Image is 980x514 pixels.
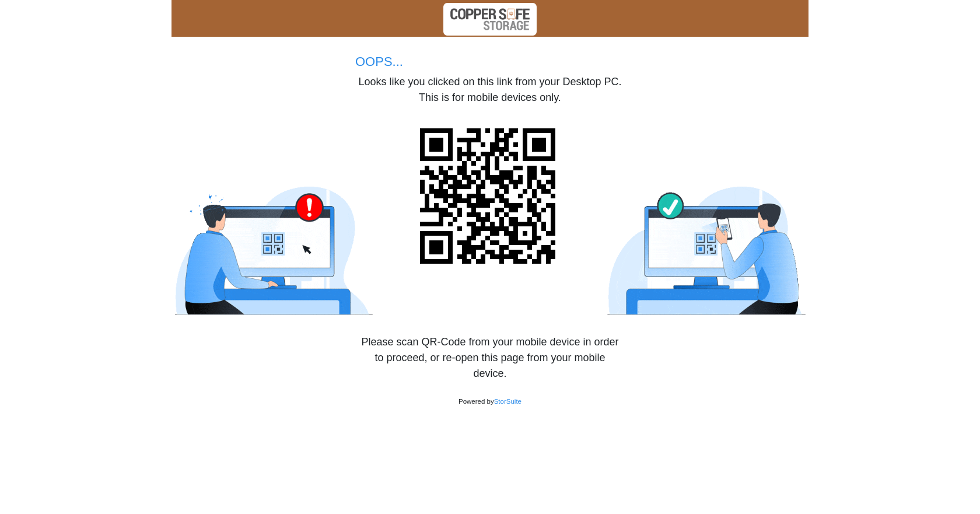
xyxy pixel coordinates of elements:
a: StorSuite [494,398,521,405]
h5: OOPS... [355,54,625,69]
img: phyrem_qr-code_sign-up_small.gif [575,184,808,316]
p: Looks like you clicked on this link from your Desktop PC. [355,74,625,90]
img: VJTqzJleQhUAAAAASUVORK5CYII= [411,119,569,278]
img: 1701477661_gEARm2TMad.png [443,2,536,37]
img: phyrem_sign-up_confuse_small.gif [171,184,405,316]
p: Powered by [359,391,621,408]
p: This is for mobile devices only. [355,90,625,106]
p: Please scan QR-Code from your mobile device in order to proceed, or re-open this page from your m... [359,334,621,382]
